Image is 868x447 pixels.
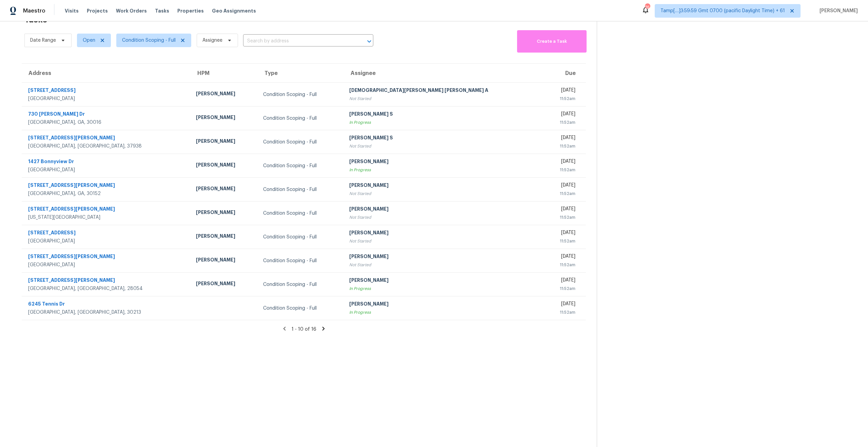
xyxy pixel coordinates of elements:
[191,64,258,83] th: HPM
[28,214,185,221] div: [US_STATE][GEOGRAPHIC_DATA]
[22,64,191,83] th: Address
[28,95,185,102] div: [GEOGRAPHIC_DATA]
[28,111,185,119] div: 730 [PERSON_NAME] Dr
[349,214,538,221] div: Not Started
[28,158,185,167] div: 1427 Bonnyview Dr
[364,37,374,46] button: Open
[349,261,538,268] div: Not Started
[645,4,650,11] div: 764
[549,229,575,238] div: [DATE]
[292,327,316,332] span: 1 - 10 of 16
[263,91,338,98] div: Condition Scoping - Full
[549,134,575,143] div: [DATE]
[349,95,538,102] div: Not Started
[263,162,338,169] div: Condition Scoping - Full
[549,158,575,167] div: [DATE]
[28,261,185,268] div: [GEOGRAPHIC_DATA]
[349,158,538,167] div: [PERSON_NAME]
[263,257,338,264] div: Condition Scoping - Full
[349,309,538,316] div: In Progress
[549,261,575,268] div: 11:52am
[196,90,252,99] div: [PERSON_NAME]
[28,182,185,190] div: [STREET_ADDRESS][PERSON_NAME]
[263,234,338,240] div: Condition Scoping - Full
[263,115,338,122] div: Condition Scoping - Full
[817,7,858,14] span: [PERSON_NAME]
[520,38,583,45] span: Create a Task
[212,7,256,14] span: Geo Assignments
[28,300,185,309] div: 6245 Tennis Dr
[65,7,79,14] span: Visits
[549,285,575,292] div: 11:52am
[243,36,354,46] input: Search by address
[549,238,575,245] div: 11:52am
[28,309,185,316] div: [GEOGRAPHIC_DATA], [GEOGRAPHIC_DATA], 30213
[549,87,575,95] div: [DATE]
[549,206,575,214] div: [DATE]
[196,233,252,241] div: [PERSON_NAME]
[87,7,108,14] span: Projects
[549,95,575,102] div: 11:52am
[196,209,252,217] div: [PERSON_NAME]
[23,7,45,14] span: Maestro
[28,229,185,238] div: [STREET_ADDRESS]
[263,210,338,217] div: Condition Scoping - Full
[549,253,575,261] div: [DATE]
[28,190,185,197] div: [GEOGRAPHIC_DATA], GA, 30152
[28,253,185,261] div: [STREET_ADDRESS][PERSON_NAME]
[196,280,252,289] div: [PERSON_NAME]
[28,285,185,292] div: [GEOGRAPHIC_DATA], [GEOGRAPHIC_DATA], 28054
[517,30,587,53] button: Create a Task
[116,7,147,14] span: Work Orders
[549,300,575,309] div: [DATE]
[549,309,575,316] div: 11:52am
[196,138,252,146] div: [PERSON_NAME]
[28,206,185,214] div: [STREET_ADDRESS][PERSON_NAME]
[263,281,338,288] div: Condition Scoping - Full
[349,111,538,119] div: [PERSON_NAME] S
[549,277,575,285] div: [DATE]
[196,114,252,122] div: [PERSON_NAME]
[349,87,538,95] div: [DEMOGRAPHIC_DATA][PERSON_NAME] [PERSON_NAME] A
[263,305,338,312] div: Condition Scoping - Full
[549,182,575,190] div: [DATE]
[349,229,538,238] div: [PERSON_NAME]
[28,143,185,150] div: [GEOGRAPHIC_DATA], [GEOGRAPHIC_DATA], 37938
[30,37,56,44] span: Date Range
[549,143,575,150] div: 11:52am
[196,185,252,194] div: [PERSON_NAME]
[349,143,538,150] div: Not Started
[24,16,47,23] h2: Tasks
[549,214,575,221] div: 11:52am
[349,277,538,285] div: [PERSON_NAME]
[544,64,586,83] th: Due
[349,119,538,126] div: In Progress
[549,111,575,119] div: [DATE]
[549,167,575,173] div: 11:52am
[349,206,538,214] div: [PERSON_NAME]
[177,7,204,14] span: Properties
[349,190,538,197] div: Not Started
[549,190,575,197] div: 11:52am
[349,238,538,245] div: Not Started
[349,300,538,309] div: [PERSON_NAME]
[549,119,575,126] div: 11:52am
[28,119,185,126] div: [GEOGRAPHIC_DATA], GA, 30016
[263,139,338,145] div: Condition Scoping - Full
[349,167,538,173] div: In Progress
[155,8,169,13] span: Tasks
[196,256,252,265] div: [PERSON_NAME]
[202,37,222,44] span: Assignee
[28,167,185,173] div: [GEOGRAPHIC_DATA]
[122,37,176,44] span: Condition Scoping - Full
[258,64,344,83] th: Type
[28,134,185,143] div: [STREET_ADDRESS][PERSON_NAME]
[344,64,544,83] th: Assignee
[83,37,95,44] span: Open
[660,7,785,14] span: Tamp[…]3:59:59 Gmt 0700 (pacific Daylight Time) + 61
[28,277,185,285] div: [STREET_ADDRESS][PERSON_NAME]
[349,285,538,292] div: In Progress
[28,238,185,245] div: [GEOGRAPHIC_DATA]
[28,87,185,95] div: [STREET_ADDRESS]
[349,182,538,190] div: [PERSON_NAME]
